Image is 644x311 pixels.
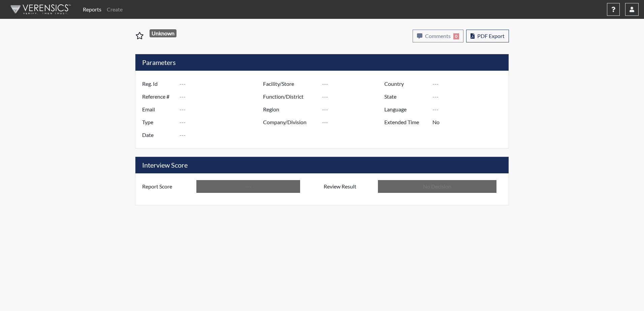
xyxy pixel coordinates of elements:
[137,180,196,193] label: Report Score
[137,90,180,103] label: Reference #
[137,77,180,90] label: Reg. Id
[137,129,180,141] label: Date
[135,157,509,173] h5: Interview Score
[413,30,463,42] button: Comments0
[378,180,496,193] input: No Decision
[322,116,386,129] input: ---
[319,180,378,193] label: Review Result
[258,90,322,103] label: Function/District
[258,103,322,116] label: Region
[180,129,265,141] input: ---
[180,103,265,116] input: ---
[322,103,386,116] input: ---
[322,77,386,90] input: ---
[379,77,432,90] label: Country
[432,116,507,129] input: ---
[432,103,507,116] input: ---
[180,116,265,129] input: ---
[379,103,432,116] label: Language
[137,103,180,116] label: Email
[258,77,322,90] label: Facility/Store
[466,30,509,42] button: PDF Export
[432,90,507,103] input: ---
[150,29,177,37] span: Unknown
[453,33,459,39] span: 0
[135,54,509,71] h5: Parameters
[322,90,386,103] input: ---
[180,77,265,90] input: ---
[137,116,180,129] label: Type
[379,116,432,129] label: Extended Time
[379,90,432,103] label: State
[80,3,104,16] a: Reports
[196,180,300,193] input: ---
[425,33,451,39] span: Comments
[432,77,507,90] input: ---
[104,3,125,16] a: Create
[180,90,265,103] input: ---
[258,116,322,129] label: Company/Division
[477,33,505,39] span: PDF Export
